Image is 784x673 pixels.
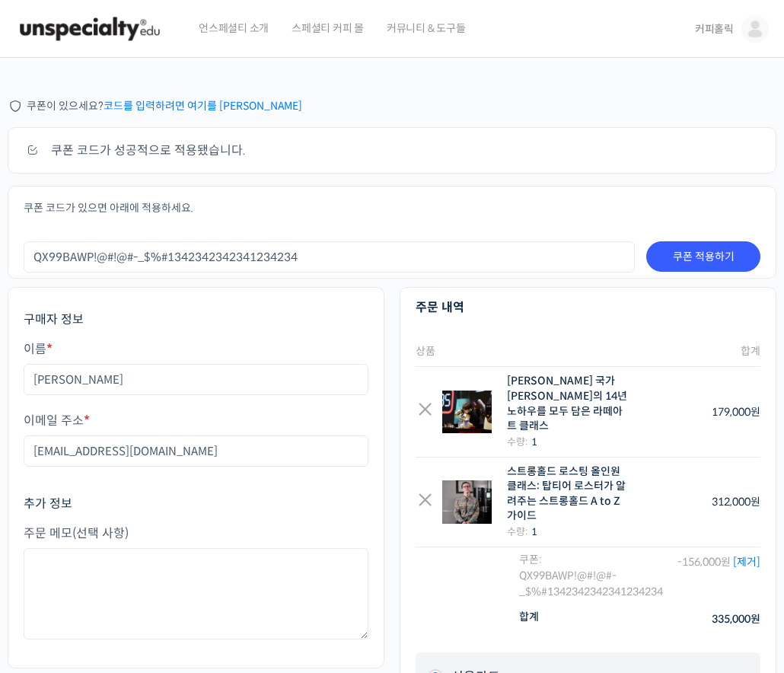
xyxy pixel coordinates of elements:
label: 주문 메모 [24,527,368,541]
div: [PERSON_NAME] 국가[PERSON_NAME]의 14년 노하우를 모두 담은 라떼아트 클래스 [507,374,630,433]
span: 원 [751,405,760,419]
bdi: 335,000 [712,612,760,626]
h3: 주문 내역 [416,299,760,316]
span: (선택 사항) [72,525,129,541]
p: 쿠폰 코드가 있으면 아래에 적용하세요. [24,198,760,218]
div: 수량: [507,524,630,540]
a: Remove this item [416,493,435,512]
abbr: 필수 [46,341,53,357]
div: 수량: [507,434,630,450]
span: 원 [751,612,760,626]
a: 홈 [5,483,100,521]
span: 홈 [48,506,57,518]
span: 대화 [139,506,158,518]
a: 코드를 입력하려면 여기를 [PERSON_NAME] [104,99,302,113]
span: 설정 [235,506,253,518]
th: 합계 [416,604,639,634]
abbr: 필수 [84,413,90,429]
div: 쿠폰 코드가 성공적으로 적용됐습니다. [8,127,776,174]
a: Remove this item [416,402,435,421]
span: 원 [721,555,731,569]
strong: 1 [531,525,537,538]
th: 상품 [416,336,639,367]
input: 쿠폰 코드 [24,241,635,273]
label: 이메일 주소 [24,414,368,428]
th: 쿠폰: qx99bawp!@#!@#-_$%#1342342342341234234 [416,547,639,604]
th: 합계 [639,336,760,367]
div: 스트롱홀드 로스팅 올인원 클래스: 탑티어 로스터가 알려주는 스트롱홀드 A to Z 가이드 [507,464,630,524]
h3: 추가 정보 [24,496,368,512]
a: 설정 [196,483,292,521]
label: 이름 [24,343,368,356]
a: 대화 [100,483,196,521]
bdi: 179,000 [712,405,760,419]
span: 커피홀릭 [695,22,734,36]
td: - [639,547,760,604]
span: 156,000 [682,555,731,569]
bdi: 312,000 [712,495,760,509]
div: 쿠폰이 있으세요? [8,96,776,116]
input: username@domain.com [24,435,368,467]
span: 원 [751,495,760,509]
strong: 1 [531,435,537,448]
a: [제거] [733,555,760,569]
button: 쿠폰 적용하기 [646,241,760,272]
h3: 구매자 정보 [24,311,368,328]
